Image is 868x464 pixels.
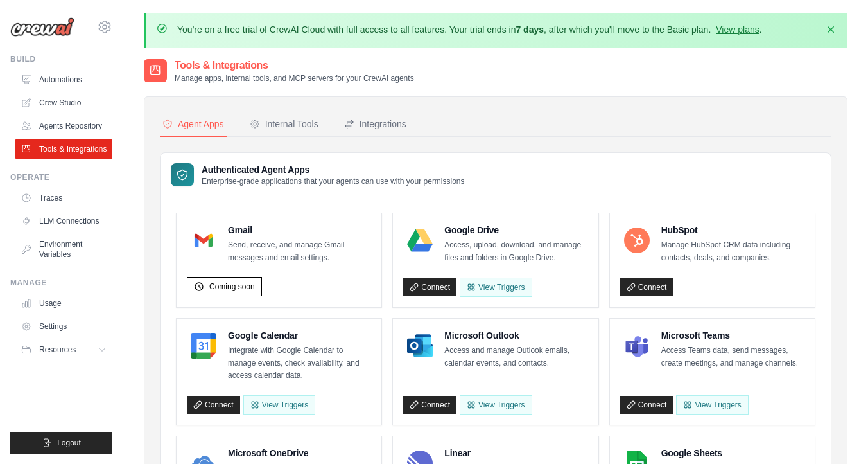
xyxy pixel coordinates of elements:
[15,293,112,314] a: Usage
[162,118,224,130] div: Agent Apps
[444,329,587,342] h4: Microsoft Outlook
[175,73,414,84] p: Manage apps, internal tools, and MCP servers for your CrewAI agents
[407,333,433,359] img: Microsoft Outlook Logo
[228,239,371,264] p: Send, receive, and manage Gmail messages and email settings.
[250,118,318,130] div: Internal Tools
[624,228,650,253] img: HubSpot Logo
[444,239,587,264] p: Access, upload, download, and manage files and folders in Google Drive.
[15,316,112,337] a: Settings
[15,69,112,90] a: Automations
[228,329,371,342] h4: Google Calendar
[228,224,371,236] h4: Gmail
[15,116,112,136] a: Agents Repository
[191,333,216,359] img: Google Calendar Logo
[661,447,804,460] h4: Google Sheets
[243,395,315,415] button: View Triggers
[407,228,433,253] img: Google Drive Logo
[57,438,81,448] span: Logout
[202,176,465,186] p: Enterprise-grade applications that your agents can use with your permissions
[661,329,804,342] h4: Microsoft Teams
[177,23,762,36] p: You're on a free trial of CrewAI Cloud with full access to all features. Your trial ends in , aft...
[661,239,804,264] p: Manage HubSpot CRM data including contacts, deals, and companies.
[247,112,321,137] button: Internal Tools
[661,344,804,370] p: Access Teams data, send messages, create meetings, and manage channels.
[160,112,227,137] button: Agent Apps
[344,118,406,130] div: Integrations
[10,54,112,64] div: Build
[716,24,759,35] a: View plans
[15,234,112,265] a: Environment Variables
[516,24,544,35] strong: 7 days
[620,278,673,296] a: Connect
[175,58,414,73] h2: Tools & Integrations
[342,112,409,137] button: Integrations
[10,17,74,37] img: Logo
[15,339,112,360] button: Resources
[444,344,587,370] p: Access and manage Outlook emails, calendar events, and contacts.
[15,188,112,208] a: Traces
[228,447,371,460] h4: Microsoft OneDrive
[661,224,804,236] h4: HubSpot
[10,278,112,288] div: Manage
[624,333,650,359] img: Microsoft Teams Logo
[676,395,748,415] : View Triggers
[620,396,673,414] a: Connect
[209,281,255,292] span: Coming soon
[228,344,371,382] p: Integrate with Google Calendar to manage events, check availability, and access calendar data.
[15,211,112,231] a: LLM Connections
[187,396,240,414] a: Connect
[15,93,112,113] a: Crew Studio
[10,172,112,183] div: Operate
[460,395,532,415] : View Triggers
[403,396,456,414] a: Connect
[444,224,587,236] h4: Google Drive
[444,447,587,460] h4: Linear
[460,278,532,297] : View Triggers
[202,163,465,176] h3: Authenticated Agent Apps
[191,228,216,253] img: Gmail Logo
[10,432,112,454] button: Logout
[15,139,112,159] a: Tools & Integrations
[403,278,456,296] a: Connect
[39,344,76,355] span: Resources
